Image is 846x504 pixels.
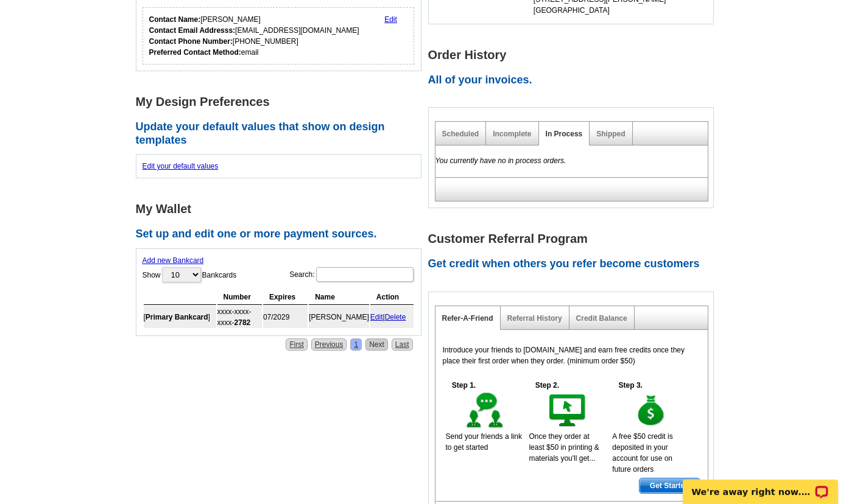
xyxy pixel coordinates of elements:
h2: Get credit when others you refer become customers [428,257,721,271]
td: xxxx-xxxx-xxxx- [217,306,262,328]
img: step-3.gif [630,391,672,431]
a: Edit your default values [143,162,219,170]
a: Get Started [639,478,700,494]
h1: Order History [428,49,721,61]
th: Name [309,290,369,305]
select: ShowBankcards [162,267,201,282]
input: Search: [316,267,414,282]
a: Edit [370,313,383,321]
strong: Preferred Contact Method: [149,48,241,57]
img: step-2.gif [547,391,589,431]
div: Who should we contact regarding order issues? [143,7,415,65]
span: Send your friends a link to get started [446,432,522,452]
h5: Step 3. [612,380,649,391]
strong: Contact Name: [149,15,201,24]
h2: Update your default values that show on design templates [136,121,428,147]
h1: My Design Preferences [136,96,428,108]
a: In Process [546,130,583,138]
a: Edit [384,15,397,24]
td: | [370,306,414,328]
h1: My Wallet [136,203,428,215]
strong: 2782 [234,318,251,327]
th: Action [370,290,414,305]
a: Previous [311,338,347,351]
th: Number [217,290,262,305]
iframe: LiveChat chat widget [675,466,846,504]
h5: Step 1. [446,380,482,391]
h1: Customer Referral Program [428,233,721,245]
th: Expires [263,290,308,305]
span: Once they order at least $50 in printing & materials you'll get... [529,432,599,463]
h2: Set up and edit one or more payment sources. [136,228,428,241]
a: 1 [350,338,362,351]
h2: All of your invoices. [428,74,721,87]
img: step-1.gif [464,391,506,431]
a: Scheduled [442,130,479,138]
em: You currently have no in process orders. [435,156,566,165]
p: Introduce your friends to [DOMAIN_NAME] and earn free credits once they place their first order w... [443,345,700,366]
a: Referral History [507,314,562,323]
div: [PERSON_NAME] [EMAIL_ADDRESS][DOMAIN_NAME] [PHONE_NUMBER] email [149,14,359,58]
span: A free $50 credit is deposited in your account for use on future orders [612,432,672,474]
a: Shipped [596,130,625,138]
a: First [286,338,307,351]
label: Search: [289,266,414,283]
a: Last [392,338,413,351]
h5: Step 2. [529,380,565,391]
td: 07/2029 [263,306,308,328]
strong: Contact Email Addresss: [149,26,236,35]
a: Incomplete [493,130,531,138]
td: [PERSON_NAME] [309,306,369,328]
label: Show Bankcards [143,266,237,284]
span: Get Started [640,478,700,493]
td: [ ] [144,306,216,328]
b: Primary Bankcard [146,313,208,321]
a: Next [365,338,388,351]
a: Add new Bankcard [143,256,204,265]
a: Credit Balance [576,314,627,323]
a: Delete [385,313,406,321]
a: Refer-A-Friend [442,314,493,323]
strong: Contact Phone Number: [149,37,233,46]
